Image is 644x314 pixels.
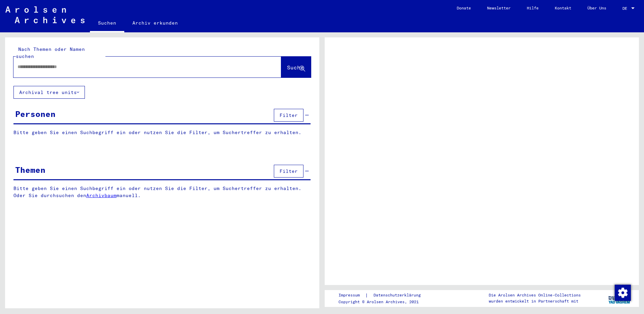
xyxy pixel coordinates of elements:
[280,168,298,174] span: Filter
[280,112,298,118] span: Filter
[614,284,631,301] div: Zustimmung ändern
[339,292,429,299] div: |
[287,64,304,71] span: Suche
[86,192,117,198] a: Archivbaum
[15,108,56,120] div: Personen
[339,299,429,305] p: Copyright © Arolsen Archives, 2021
[274,109,303,122] button: Filter
[339,292,365,299] a: Impressum
[124,15,186,31] a: Archiv erkunden
[615,285,631,301] img: Zustimmung ändern
[15,164,45,176] div: Themen
[13,86,85,99] button: Archival tree units
[16,46,85,59] mat-label: Nach Themen oder Namen suchen
[13,129,311,136] p: Bitte geben Sie einen Suchbegriff ein oder nutzen Sie die Filter, um Suchertreffer zu erhalten.
[489,292,581,298] p: Die Arolsen Archives Online-Collections
[489,298,581,304] p: wurden entwickelt in Partnerschaft mit
[281,57,311,77] button: Suche
[607,290,632,307] img: yv_logo.png
[5,6,85,23] img: Arolsen_neg.svg
[274,165,303,178] button: Filter
[622,6,630,11] span: DE
[368,292,429,299] a: Datenschutzerklärung
[13,185,311,199] p: Bitte geben Sie einen Suchbegriff ein oder nutzen Sie die Filter, um Suchertreffer zu erhalten. O...
[90,15,124,32] a: Suchen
